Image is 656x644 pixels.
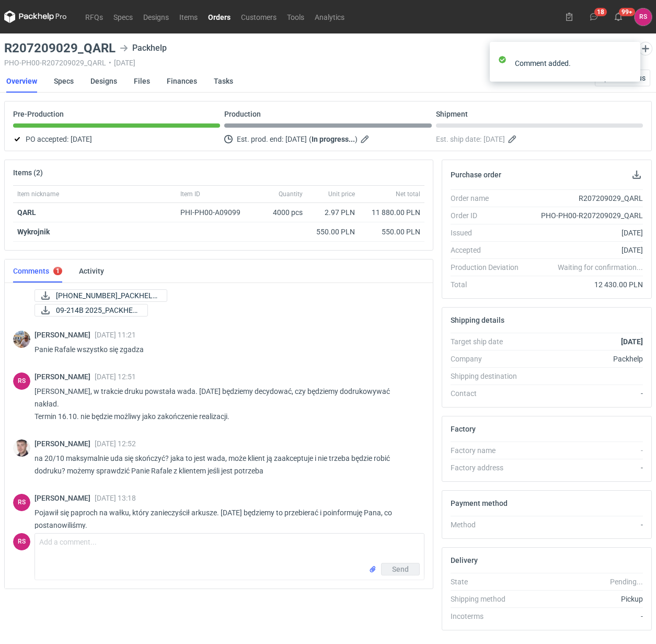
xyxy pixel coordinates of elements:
[109,59,111,67] span: •
[4,10,67,23] svg: Packhelp Pro
[610,8,627,25] button: 99+
[625,58,632,69] button: close
[80,10,108,23] a: RFQs
[13,110,64,118] p: Pre-Production
[451,611,527,622] div: Incoterms
[309,135,312,143] em: (
[13,133,220,145] div: PO accepted:
[527,445,643,456] div: -
[108,10,138,23] a: Specs
[527,210,643,221] div: PHO-PH00-R207209029_QARL
[13,168,43,177] h2: Items (2)
[13,494,30,511] figcaption: RS
[527,462,643,473] div: -
[451,210,527,221] div: Order ID
[224,133,431,145] div: Est. prod. end:
[34,304,148,317] a: 09-214B 2025_PACKHEL...
[34,494,95,502] span: [PERSON_NAME]
[13,494,30,511] div: Rafał Stani
[311,207,355,218] div: 2.97 PLN
[174,10,203,23] a: Items
[255,203,307,222] div: 4000 pcs
[13,259,62,283] a: Comments1
[635,8,652,26] figcaption: RS
[167,70,197,93] a: Finances
[527,519,643,530] div: -
[451,519,527,530] div: Method
[451,262,527,273] div: Production Deviation
[451,171,501,179] h2: Purchase order
[34,343,416,356] p: Panie Rafale wszystko się zgadza
[381,563,420,575] button: Send
[34,506,416,532] p: Pojawił się paproch na wałku, który zanieczyścił arkusze. [DATE] będziemy to przebierać i poinfor...
[585,8,602,25] button: 18
[451,228,527,238] div: Issued
[56,267,60,275] div: 1
[451,193,527,204] div: Order name
[396,190,420,198] span: Net total
[79,259,104,283] a: Activity
[451,594,527,604] div: Shipping method
[95,372,136,381] span: [DATE] 12:51
[34,372,95,381] span: [PERSON_NAME]
[34,385,416,423] p: [PERSON_NAME], w trakcie druku powstała wada. [DATE] będziemy decydować, czy będziemy dodrukowywa...
[203,10,236,23] a: Orders
[34,289,139,302] div: 09-214 2025_PACKHELP 320x265x60 _QARL AW.pdf
[17,208,36,217] a: QARL
[527,611,643,622] div: -
[56,304,139,316] span: 09-214B 2025_PACKHEL...
[392,566,409,573] span: Send
[451,354,527,364] div: Company
[236,10,282,23] a: Customers
[630,168,643,181] button: Download PO
[436,133,643,145] div: Est. ship date:
[484,133,505,145] span: [DATE]
[360,133,372,145] button: Edit estimated production end date
[134,70,150,93] a: Files
[34,304,139,317] div: 09-214B 2025_PACKHELP 320x265x60 _QARL RW.pdf
[558,262,643,273] em: Waiting for confirmation...
[71,133,92,145] span: [DATE]
[17,228,50,236] strong: Wykrojnik
[312,135,355,143] strong: In progress...
[13,331,30,348] img: Michał Palasek
[527,193,643,204] div: R207209029_QARL
[13,439,30,457] img: Maciej Sikora
[120,42,167,54] div: Packhelp
[527,279,643,290] div: 12 430.00 PLN
[451,499,508,507] h2: Payment method
[451,462,527,473] div: Factory address
[451,279,527,290] div: Total
[4,59,542,67] div: PHO-PH00-R207209029_QARL [DATE]
[363,207,420,218] div: 11 880.00 PLN
[635,8,652,26] div: Rafał Stani
[56,290,158,301] span: [PHONE_NUMBER]_PACKHELP...
[13,533,30,550] figcaption: RS
[34,452,416,477] p: na 20/10 maksymalnie uda się skończyć? jaka to jest wada, może klient ją zaakceptuje i nie trzeba...
[436,110,468,118] p: Shipment
[451,336,527,347] div: Target ship date
[224,110,261,118] p: Production
[527,245,643,255] div: [DATE]
[34,439,95,448] span: [PERSON_NAME]
[451,425,476,433] h2: Factory
[451,245,527,255] div: Accepted
[451,388,527,399] div: Contact
[138,10,174,23] a: Designs
[309,10,350,23] a: Analytics
[214,70,233,93] a: Tasks
[279,190,303,198] span: Quantity
[451,577,527,587] div: State
[285,133,307,145] span: [DATE]
[515,58,625,69] div: Comment added.
[6,70,37,93] a: Overview
[34,289,167,302] a: [PHONE_NUMBER]_PACKHELP...
[610,578,643,586] em: Pending...
[282,10,309,23] a: Tools
[355,135,358,143] em: )
[95,494,136,502] span: [DATE] 13:18
[95,331,136,339] span: [DATE] 11:21
[527,354,643,364] div: Packhelp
